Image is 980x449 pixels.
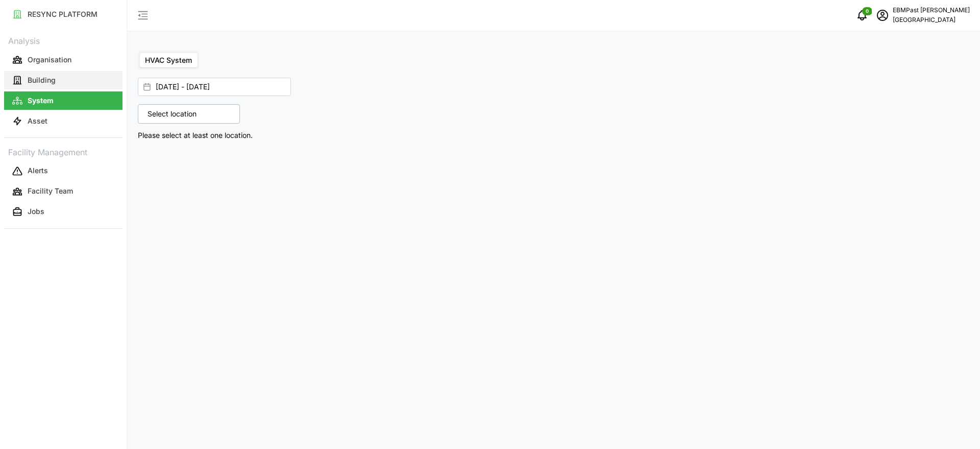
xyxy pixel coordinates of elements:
[28,9,97,19] p: RESYNC PLATFORM
[4,51,122,69] button: Organisation
[28,206,44,217] p: Jobs
[28,96,54,106] p: System
[4,111,122,131] a: Asset
[4,161,122,181] a: Alerts
[4,50,122,70] a: Organisation
[4,202,122,222] a: Jobs
[4,33,122,48] p: Analysis
[4,91,122,110] button: System
[4,4,122,25] a: RESYNC PLATFORM
[4,90,122,111] a: System
[28,116,47,126] p: Asset
[4,5,122,23] button: RESYNC PLATFORM
[142,109,202,119] p: Select location
[4,70,122,90] a: Building
[28,75,56,85] p: Building
[4,162,122,180] button: Alerts
[4,144,122,159] p: Facility Management
[4,112,122,130] button: Asset
[4,71,122,89] button: Building
[893,6,970,15] p: EBMPast [PERSON_NAME]
[4,182,122,201] button: Facility Team
[852,5,872,26] button: notifications
[28,166,48,176] p: Alerts
[145,56,192,64] span: HVAC System
[872,5,893,26] button: schedule
[4,203,122,221] button: Jobs
[866,8,869,15] span: 0
[28,186,73,196] p: Facility Team
[28,55,71,65] p: Organisation
[893,15,970,25] p: [GEOGRAPHIC_DATA]
[138,130,550,141] p: Please select at least one location.
[4,181,122,202] a: Facility Team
